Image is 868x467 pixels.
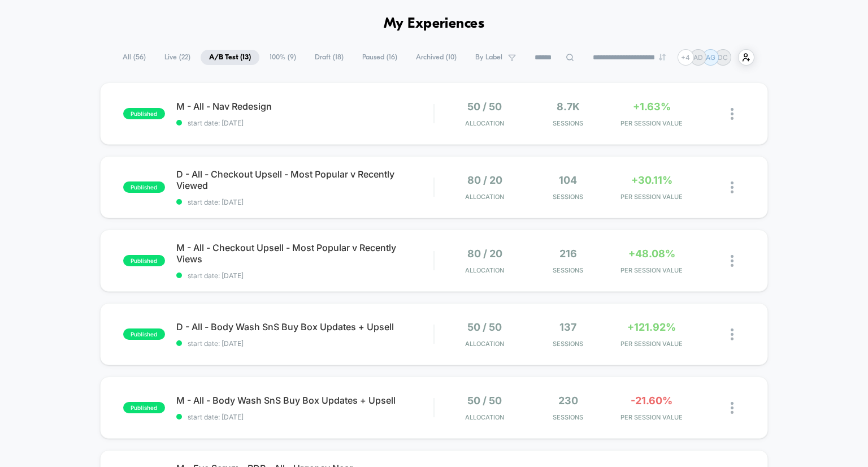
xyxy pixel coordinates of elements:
[731,402,734,414] img: close
[123,402,165,413] span: published
[613,340,691,348] span: PER SESSION VALUE
[176,242,434,265] span: M - All - Checkout Upsell - Most Popular v Recently Views
[465,340,504,348] span: Allocation
[467,321,502,333] span: 50 / 50
[176,198,434,206] span: start date: [DATE]
[467,174,502,186] span: 80 / 20
[633,101,671,113] span: +1.63%
[176,168,434,191] span: D - All - Checkout Upsell - Most Popular v Recently Viewed
[631,174,672,186] span: +30.11%
[678,49,694,66] div: + 4
[731,108,734,120] img: close
[176,271,434,280] span: start date: [DATE]
[261,50,305,65] span: 100% ( 9 )
[306,50,352,65] span: Draft ( 18 )
[114,50,154,65] span: All ( 56 )
[123,181,165,193] span: published
[613,413,691,421] span: PER SESSION VALUE
[557,101,580,113] span: 8.7k
[467,395,502,407] span: 50 / 50
[465,119,504,127] span: Allocation
[407,50,465,65] span: Archived ( 10 )
[384,16,485,32] h1: My Experiences
[123,255,165,266] span: published
[529,266,607,274] span: Sessions
[559,321,576,333] span: 137
[123,108,165,119] span: published
[731,181,734,193] img: close
[659,54,666,60] img: end
[628,248,675,260] span: +48.08%
[354,50,406,65] span: Paused ( 16 )
[613,266,691,274] span: PER SESSION VALUE
[631,395,672,407] span: -21.60%
[529,340,607,348] span: Sessions
[156,50,199,65] span: Live ( 22 )
[176,395,434,406] span: M - All - Body Wash SnS Buy Box Updates + Upsell
[465,193,504,201] span: Allocation
[559,248,577,260] span: 216
[465,413,504,421] span: Allocation
[731,328,734,340] img: close
[201,50,259,65] span: A/B Test ( 13 )
[718,53,728,62] p: DC
[731,255,734,267] img: close
[467,101,502,113] span: 50 / 50
[176,119,434,127] span: start date: [DATE]
[465,266,504,274] span: Allocation
[529,413,607,421] span: Sessions
[558,395,578,407] span: 230
[613,193,691,201] span: PER SESSION VALUE
[529,193,607,201] span: Sessions
[627,321,676,333] span: +121.92%
[176,339,434,348] span: start date: [DATE]
[529,119,607,127] span: Sessions
[559,174,577,186] span: 104
[693,53,703,62] p: AD
[613,119,691,127] span: PER SESSION VALUE
[176,321,434,332] span: D - All - Body Wash SnS Buy Box Updates + Upsell
[467,248,502,260] span: 80 / 20
[706,53,715,62] p: AG
[123,328,165,340] span: published
[475,53,502,62] span: By Label
[176,413,434,421] span: start date: [DATE]
[176,101,434,112] span: M - All - Nav Redesign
